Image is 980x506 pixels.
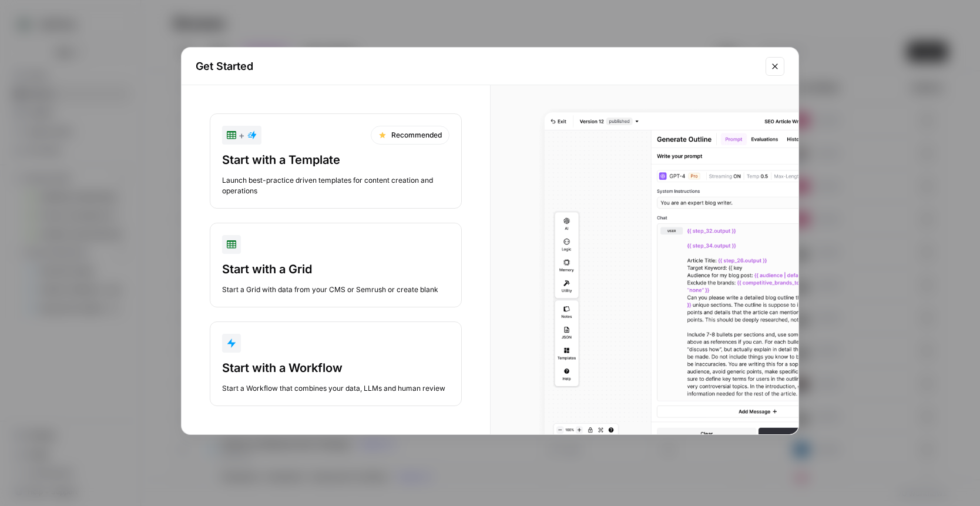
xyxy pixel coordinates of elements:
[222,383,449,394] div: Start a Workflow that combines your data, LLMs and human review
[222,152,449,168] div: Start with a Template
[227,128,257,142] div: +
[766,57,784,76] button: Close modal
[210,321,462,406] button: Start with a WorkflowStart a Workflow that combines your data, LLMs and human review
[196,58,759,75] h2: Get Started
[210,113,462,209] button: +RecommendedStart with a TemplateLaunch best-practice driven templates for content creation and o...
[222,284,449,295] div: Start a Grid with data from your CMS or Semrush or create blank
[222,360,449,376] div: Start with a Workflow
[222,175,449,196] div: Launch best-practice driven templates for content creation and operations
[210,223,462,307] button: Start with a GridStart a Grid with data from your CMS or Semrush or create blank
[371,126,449,145] div: Recommended
[222,261,449,277] div: Start with a Grid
